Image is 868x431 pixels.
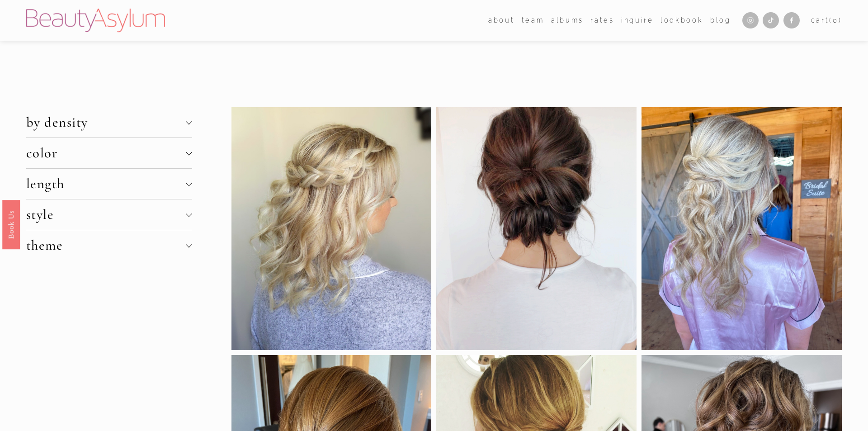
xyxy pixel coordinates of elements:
[26,9,165,32] img: Beauty Asylum | Bridal Hair &amp; Makeup Charlotte &amp; Atlanta
[488,14,514,26] span: about
[710,14,731,27] a: Blog
[621,14,654,27] a: Inquire
[26,138,192,168] button: color
[26,114,186,131] span: by density
[26,107,192,137] button: by density
[522,14,544,26] span: team
[26,199,192,230] button: style
[26,237,186,254] span: theme
[590,14,614,27] a: Rates
[742,12,759,28] a: Instagram
[26,230,192,260] button: theme
[26,206,186,223] span: style
[26,145,186,161] span: color
[522,14,544,27] a: folder dropdown
[660,14,703,27] a: Lookbook
[26,169,192,199] button: length
[26,175,186,192] span: length
[2,199,20,249] a: Book Us
[829,16,842,24] span: ( )
[811,14,842,26] a: 0 items in cart
[551,14,584,27] a: albums
[763,12,779,28] a: TikTok
[783,12,800,28] a: Facebook
[488,14,514,27] a: folder dropdown
[833,16,839,24] span: 0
